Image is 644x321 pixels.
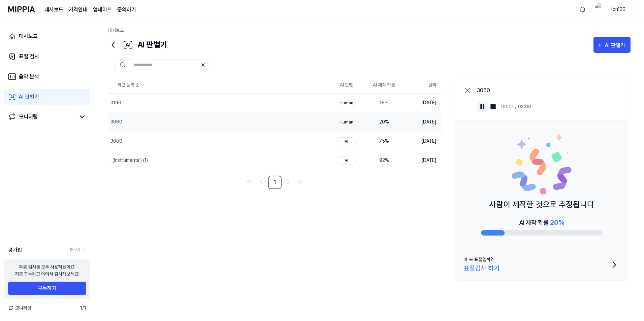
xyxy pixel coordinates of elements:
div: 3060 [110,118,122,126]
button: AI 판별기 [593,37,631,53]
div: 00:01 / 03:06 [501,103,531,110]
div: 3060 [477,86,531,95]
div: AI 판별기 [108,37,167,53]
img: 알림 [579,5,587,13]
img: Search [120,62,125,68]
a: 음악 분석 [4,69,90,85]
div: 모니터링 [19,113,38,121]
span: 모니터링 [8,305,31,312]
a: Go to previous page [256,176,267,187]
th: AI 제작 확률 [365,77,403,93]
img: Human [511,134,572,194]
a: Go to last page [295,176,306,187]
div: 음악 분석 [19,73,39,81]
div: AI [337,137,356,145]
a: 대시보드 [4,28,90,44]
div: _(Instrumental) (1) [110,157,148,164]
img: profile [595,3,603,16]
a: 더보기 [70,247,86,253]
span: 1 / 1 [80,305,86,312]
div: AI [337,156,356,165]
div: 3190 [110,99,121,106]
button: 이 곡 표절일까?표절검사 하기 [455,249,628,280]
button: 구독하기 [8,282,86,295]
img: stop [490,103,496,110]
button: profilelon100 [593,4,636,15]
td: [DATE] [403,151,442,170]
a: 문의하기 [117,6,136,14]
th: AI 판별 [327,77,365,93]
div: 표절 검사 [19,52,39,61]
div: 92 % [371,157,397,164]
div: 표절검사 하기 [463,263,500,273]
div: 대시보드 [19,32,38,40]
div: 무료 검사를 모두 사용하셨어요. 지금 구독하고 이어서 검사해보세요! [15,263,79,278]
a: AI 판별기 [4,89,90,105]
th: 날짜 [403,77,442,93]
div: 이 곡 표절일까? [463,256,493,263]
a: 대시보드 [108,28,124,33]
span: 평가판 [8,246,22,254]
a: 모니터링 [8,113,75,121]
a: Go to first page [244,176,255,187]
td: [DATE] [403,93,442,112]
div: Human [337,99,356,107]
div: Human [337,118,356,126]
img: pause [479,103,486,110]
div: lon100 [605,5,632,13]
a: 가격안내 [69,6,88,14]
div: AI 판별기 [19,93,39,101]
div: 20 % [371,118,397,126]
a: 업데이트 [93,6,112,14]
div: 3080 [110,138,122,145]
div: 16 % [371,99,397,106]
td: [DATE] [403,132,442,151]
td: [DATE] [403,112,442,132]
a: 1 [268,176,282,189]
nav: pagination [108,176,442,189]
a: Go to next page [283,176,294,187]
div: 75 % [371,138,397,145]
p: 사람이 제작한 것으로 추정됩니다 [489,199,594,211]
a: 표절 검사 [4,48,90,65]
span: 20 % [550,218,564,226]
div: AI 판별기 [605,41,627,50]
div: AI 제작 확률 [519,217,564,227]
a: 대시보드 [44,6,63,14]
